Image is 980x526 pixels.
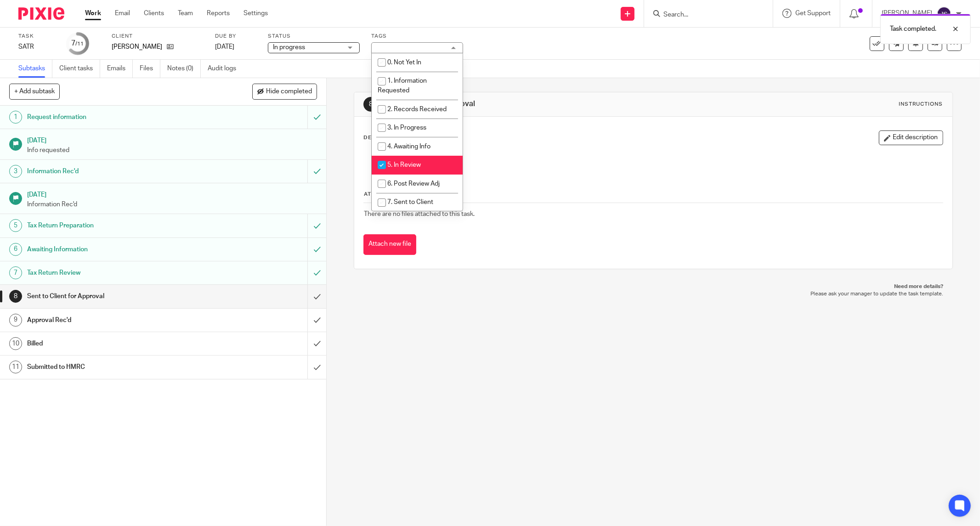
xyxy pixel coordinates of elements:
span: Hide completed [266,88,312,96]
a: Reports [207,9,230,18]
a: Audit logs [208,60,243,78]
h1: Request information [27,110,208,124]
div: 6 [9,243,22,256]
div: 10 [9,337,22,350]
div: 9 [9,314,22,327]
p: Description [363,134,404,141]
span: 3. In Progress [387,124,426,131]
img: svg%3E [937,6,952,21]
a: Clients [144,9,164,18]
label: Status [268,33,360,40]
h1: Submitted to HMRC [27,360,208,374]
span: 5. In Review [387,162,421,168]
h1: Sent to Client for Approval [383,99,673,109]
span: 2. Records Received [387,106,447,113]
h1: Billed [27,337,208,351]
p: Information Rec'd [27,200,317,209]
p: Need more details? [363,283,944,290]
span: 4. Awaiting Info [387,143,431,150]
a: Work [85,9,101,18]
h1: Approval Rec'd [27,313,208,327]
span: There are no files attached to this task. [364,211,475,217]
button: Edit description [879,130,943,145]
a: Subtasks [18,60,52,78]
div: 8 [363,97,378,112]
span: Attachments [364,192,408,197]
label: Tags [371,33,463,40]
div: Instructions [899,101,943,108]
h1: Tax Return Preparation [27,219,208,232]
button: Hide completed [252,84,317,99]
div: SATR [18,42,55,51]
h1: Information Rec'd [27,164,208,178]
span: 6. Post Review Adj [387,181,440,187]
a: Files [140,60,160,78]
small: /11 [76,41,84,46]
a: Notes (0) [167,60,201,78]
p: Please ask your manager to update the task template. [363,290,944,298]
span: In progress [273,44,305,51]
a: Client tasks [59,60,100,78]
h1: [DATE] [27,188,317,199]
h1: Tax Return Review [27,266,208,280]
a: Settings [244,9,268,18]
span: 7. Sent to Client [387,199,433,205]
h1: Awaiting Information [27,243,208,256]
div: 3 [9,165,22,178]
span: [DATE] [215,44,234,50]
h1: Sent to Client for Approval [27,289,208,303]
div: 11 [9,361,22,373]
a: Team [178,9,193,18]
div: 1 [9,111,22,124]
label: Due by [215,33,256,40]
button: Attach new file [363,234,416,255]
div: 5 [9,219,22,232]
label: Task [18,33,55,40]
a: Email [115,9,130,18]
div: 7 [9,266,22,279]
label: Client [112,33,204,40]
span: 0. Not Yet In [387,59,421,66]
div: 7 [72,38,84,49]
span: 1. Information Requested [378,78,427,94]
img: Pixie [18,7,64,20]
h1: [DATE] [27,134,317,145]
a: Emails [107,60,133,78]
p: Info requested [27,146,317,155]
button: + Add subtask [9,84,60,99]
p: Task completed. [890,24,936,34]
div: 8 [9,290,22,303]
p: [PERSON_NAME] [112,42,162,51]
